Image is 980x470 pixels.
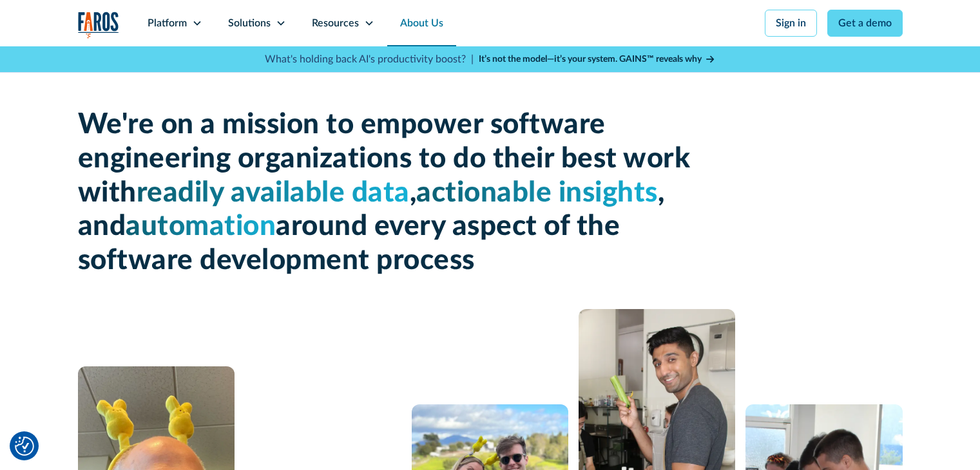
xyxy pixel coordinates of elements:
[416,179,658,207] span: actionable insights
[137,179,410,207] span: readily available data
[765,10,817,37] a: Sign in
[228,15,271,31] div: Solutions
[265,52,474,67] p: What's holding back AI's productivity boost? |
[827,10,903,37] a: Get a demo
[15,437,34,456] img: Revisit consent button
[15,437,34,456] button: Cookie Settings
[126,212,276,241] span: automation
[78,12,119,38] a: home
[78,108,697,278] h1: We're on a mission to empower software engineering organizations to do their best work with , , a...
[78,12,119,38] img: Logo of the analytics and reporting company Faros.
[312,15,359,31] div: Resources
[479,55,702,64] strong: It’s not the model—it’s your system. GAINS™ reveals why
[479,53,716,66] a: It’s not the model—it’s your system. GAINS™ reveals why
[148,15,187,31] div: Platform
